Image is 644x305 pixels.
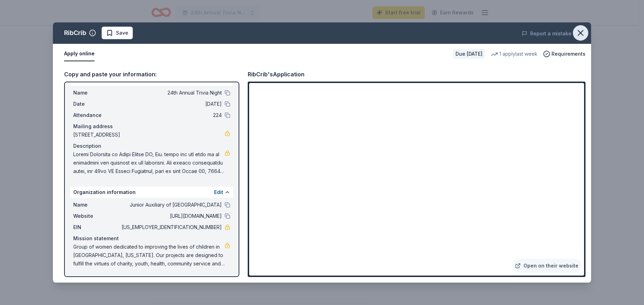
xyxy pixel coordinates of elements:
[73,201,120,209] span: Name
[120,89,222,97] span: 24th Annual Trivia Night
[491,50,537,58] div: 1 apply last week
[73,142,230,150] div: Description
[543,50,585,58] button: Requirements
[73,243,225,268] span: Group of women dedicated to improving the lives of children in [GEOGRAPHIC_DATA], [US_STATE]. Our...
[120,100,222,108] span: [DATE]
[120,223,222,231] span: [US_EMPLOYER_IDENTIFICATION_NUMBER]
[102,27,133,39] button: Save
[73,223,120,231] span: EIN
[73,150,225,175] span: Loremi Dolorsita co Adipi Elitse DO, Eiu. tempo inc utl etdo ma al enimadmini ven quisnost ex ull...
[248,70,304,79] div: RibCrib's Application
[73,100,120,108] span: Date
[214,188,223,196] button: Edit
[522,29,571,38] button: Report a mistake
[73,234,230,243] div: Mission statement
[512,259,581,273] a: Open on their website
[64,47,95,61] button: Apply online
[73,212,120,220] span: Website
[64,27,86,39] div: RibCrib
[73,131,225,139] span: [STREET_ADDRESS]
[73,111,120,119] span: Attendance
[73,122,230,131] div: Mailing address
[64,70,239,79] div: Copy and paste your information:
[120,212,222,220] span: [URL][DOMAIN_NAME]
[73,89,120,97] span: Name
[116,29,128,37] span: Save
[551,50,585,58] span: Requirements
[120,201,222,209] span: Junior Auxiliary of [GEOGRAPHIC_DATA]
[70,187,233,198] div: Organization information
[120,111,222,119] span: 224
[453,49,485,59] div: Due [DATE]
